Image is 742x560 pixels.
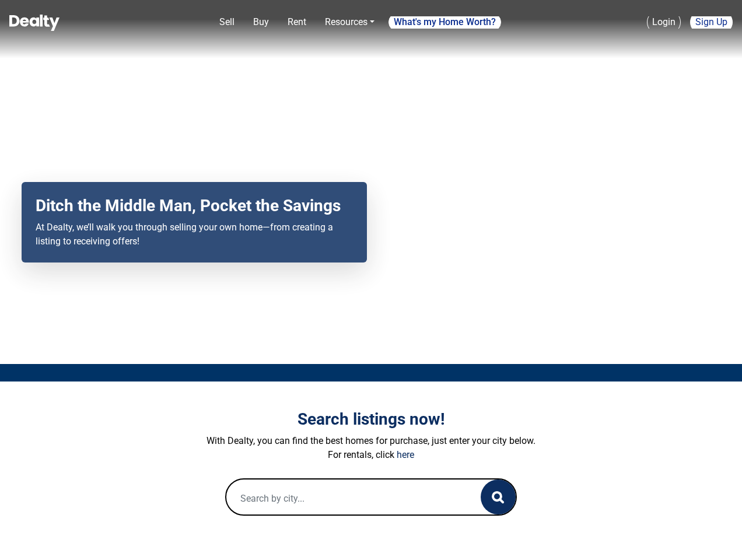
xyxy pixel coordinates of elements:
[215,10,239,34] a: Sell
[226,480,457,517] input: Search by city...
[388,13,501,32] a: What's my Home Worth?
[647,10,681,34] a: Login
[249,10,274,34] a: Buy
[320,10,379,34] a: Resources
[9,15,60,31] img: Dealty - Buy, Sell & Rent Homes
[283,10,311,34] a: Rent
[36,196,353,216] h2: Ditch the Middle Man, Pocket the Savings
[36,220,353,249] p: At Dealty, we’ll walk you through selling your own home—from creating a listing to receiving offers!
[690,10,733,34] a: Sign Up
[702,520,730,548] iframe: Intercom live chat
[47,448,695,462] p: For rentals, click
[397,449,414,460] a: here
[47,434,695,448] p: With Dealty, you can find the best homes for purchase, just enter your city below.
[47,409,695,429] h3: Search listings now!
